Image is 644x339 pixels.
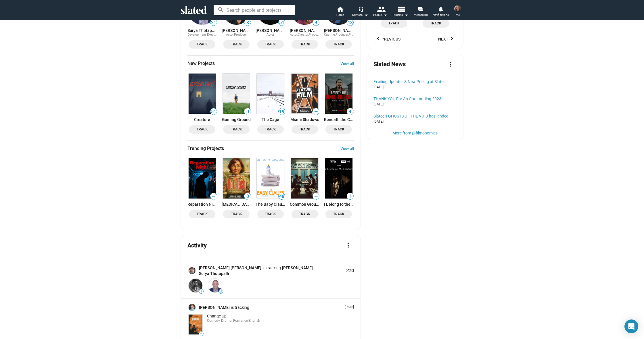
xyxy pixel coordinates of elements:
span: Track [227,41,246,47]
span: 1 [347,194,353,199]
a: Beneath the Cinder Block [324,72,354,115]
span: New Projects [187,60,215,66]
span: 4 [347,109,353,115]
mat-icon: more_vert [345,242,352,249]
button: Track [292,40,318,49]
span: Track [329,211,348,217]
a: Exciting Updates & New Pricing at Slated [373,79,457,84]
a: View all [340,146,354,151]
mat-icon: home [337,6,344,13]
span: Casting, [324,33,336,36]
a: Miami Shadows [290,117,319,122]
span: Track [426,20,446,26]
div: People [373,11,388,18]
img: Miami Shadows [291,74,318,114]
span: is tracking [231,305,250,310]
a: The Cage [256,72,285,115]
a: Reparation Night [187,202,217,207]
span: 51 [279,20,285,26]
button: Projects [390,6,411,18]
a: [PERSON_NAME] [PERSON_NAME] [199,265,262,271]
img: Surya Thotapalli [208,279,222,292]
span: Previous [375,34,400,44]
img: The Baby Clause [257,158,284,199]
div: [DATE] [373,85,457,90]
span: Track [261,41,280,47]
span: 48 [347,20,353,26]
span: Track [295,41,315,47]
span: — [313,109,319,114]
a: Messaging [411,6,431,18]
span: [PERSON_NAME], [282,265,314,270]
span: 1 [199,290,203,293]
span: Notifications [433,11,449,18]
button: Track [189,210,215,218]
mat-icon: notifications [438,6,443,11]
span: is tracking [262,265,282,271]
span: Track [261,126,280,132]
a: The Baby Clause [256,202,285,207]
span: Comedy, Drama, Romance [207,319,248,323]
a: The Baby Clause [256,157,285,200]
a: Gaining Ground [222,117,251,122]
button: Cody CowellMe [451,4,465,19]
span: Track [329,41,348,47]
button: Track [257,40,284,49]
button: Track [257,210,284,218]
span: Track [329,126,348,132]
a: [MEDICAL_DATA] [222,202,251,207]
a: Surya Thotapalli [199,271,229,276]
span: — [313,194,319,199]
button: People [370,6,390,18]
mat-icon: keyboard_arrow_right [448,35,455,42]
mat-card-title: Activity [187,242,207,249]
span: Track [192,126,212,132]
a: Reparation Night [187,157,217,200]
span: 9 [313,20,319,26]
span: Change Up [207,314,227,318]
a: THANK YOU For An Outstanding 2023! [373,97,457,101]
mat-icon: arrow_drop_down [382,11,389,18]
img: Reparation Night [189,158,216,199]
span: Producer [234,33,247,36]
span: Track [295,211,315,217]
span: Home [336,11,344,18]
span: Development Executive, [187,33,221,36]
a: The Cage [256,117,285,122]
span: 21 [219,290,223,293]
button: Track [223,40,250,49]
a: More from @filmonomics [392,131,438,135]
mat-icon: keyboard_arrow_left [375,35,382,42]
button: Track [381,19,407,28]
a: Surya Thotapalli [187,28,217,33]
a: [PERSON_NAME] [222,28,251,33]
img: Common Ground [291,158,318,199]
mat-icon: forum [418,6,423,12]
span: Track [384,20,404,26]
span: Trending Projects [187,145,224,151]
span: Actor [267,33,274,36]
span: Producer, [336,33,349,36]
span: Track [227,211,246,217]
a: Home [330,6,350,18]
span: Track [192,41,212,47]
button: Track [292,210,318,218]
img: The Cage [257,74,284,114]
a: [PERSON_NAME] [290,28,319,33]
img: Sean Mason [189,304,195,311]
mat-icon: more_vert [447,61,454,68]
img: Gaining Ground [223,74,250,114]
img: Beneath the Cinder Block [325,74,352,114]
span: 0 [244,194,251,199]
img: Aaron Thomas Nelson [189,267,195,274]
span: Track [295,126,315,132]
button: Track [423,19,449,28]
span: 8 [244,20,251,26]
button: Track [223,125,250,134]
div: Services [352,11,368,18]
span: Producer, [309,33,322,36]
button: Services [350,6,370,18]
span: Me [456,11,460,18]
